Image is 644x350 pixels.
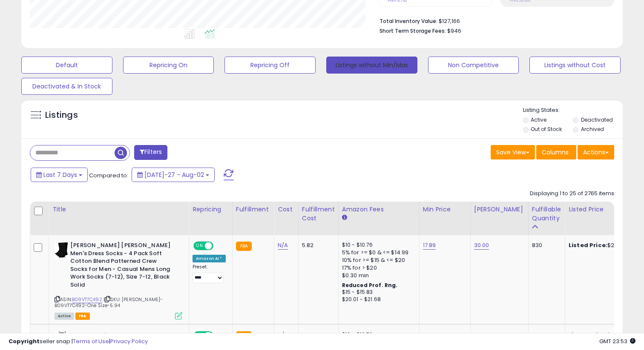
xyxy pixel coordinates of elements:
a: 30.00 [474,241,489,250]
span: 2025-08-10 23:53 GMT [599,337,635,345]
span: ON [194,242,205,250]
div: 5% for >= $0 & <= $14.99 [342,249,413,256]
span: Compared to: [89,171,128,179]
button: Actions [578,145,614,159]
button: Repricing On [123,57,214,74]
button: Deactivated & In Stock [21,78,112,95]
div: Repricing [193,205,229,214]
div: 10% for >= $15 & <= $20 [342,256,413,264]
a: B09VT7C492 [72,296,102,303]
div: Title [52,205,185,214]
a: 17.89 [423,241,436,250]
b: Reduced Prof. Rng. [342,282,398,289]
span: FBA [75,313,90,320]
button: Default [21,57,112,74]
div: Preset: [193,264,226,283]
label: Out of Stock [531,125,562,133]
span: Columns [542,148,569,157]
div: Amazon AI * [193,255,226,262]
strong: Copyright [9,337,40,345]
span: | SKU: [PERSON_NAME]-B09VT7C492-One Size-5.94 [55,296,163,309]
b: Short Term Storage Fees: [379,27,446,34]
img: 31vSvFdEMYL._SL40_.jpg [55,242,68,259]
span: Last 7 Days [43,171,77,179]
b: Listed Price: [569,241,607,249]
button: Save View [491,145,535,159]
div: seller snap | | [9,338,148,346]
div: Cost [278,205,295,214]
button: Columns [536,145,576,159]
div: Fulfillable Quantity [532,205,561,223]
label: Archived [581,125,604,133]
h5: Listings [45,109,78,121]
div: Min Price [423,205,467,214]
p: Listing States: [523,106,623,114]
a: Terms of Use [73,337,109,345]
div: Fulfillment Cost [302,205,335,223]
small: Amazon Fees. [342,214,347,222]
button: Listings without Min/Max [326,57,417,74]
label: Deactivated [581,116,613,123]
div: $10 - $10.76 [342,242,413,249]
div: 5.82 [302,242,332,249]
span: All listings currently available for purchase on Amazon [55,313,74,320]
div: Amazon Fees [342,205,416,214]
div: 17% for > $20 [342,264,413,272]
div: [PERSON_NAME] [474,205,525,214]
div: $15 - $15.83 [342,289,413,296]
span: $946 [447,27,461,35]
div: Listed Price [569,205,642,214]
div: ASIN: [55,242,182,319]
button: Last 7 Days [31,168,88,182]
a: N/A [278,241,288,250]
small: FBA [236,242,252,251]
span: [DATE]-27 - Aug-02 [144,171,204,179]
div: $20.01 - $21.68 [342,296,413,303]
div: 830 [532,242,558,249]
button: Filters [134,145,167,160]
span: OFF [212,242,226,250]
div: $0.30 min [342,272,413,279]
li: $127,166 [379,15,608,26]
button: Repricing Off [224,57,316,74]
button: Non Competitive [428,57,519,74]
button: [DATE]-27 - Aug-02 [132,168,215,182]
label: Active [531,116,546,123]
div: Fulfillment [236,205,270,214]
div: Displaying 1 to 25 of 2765 items [530,190,614,198]
b: Total Inventory Value: [379,17,437,25]
div: $22.64 [569,242,639,249]
button: Listings without Cost [529,57,621,74]
a: Privacy Policy [110,337,148,345]
b: [PERSON_NAME] [PERSON_NAME] Men's Dress Socks - 4 Pack Soft Cotton Blend Patterned Crew Socks for... [70,242,174,291]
